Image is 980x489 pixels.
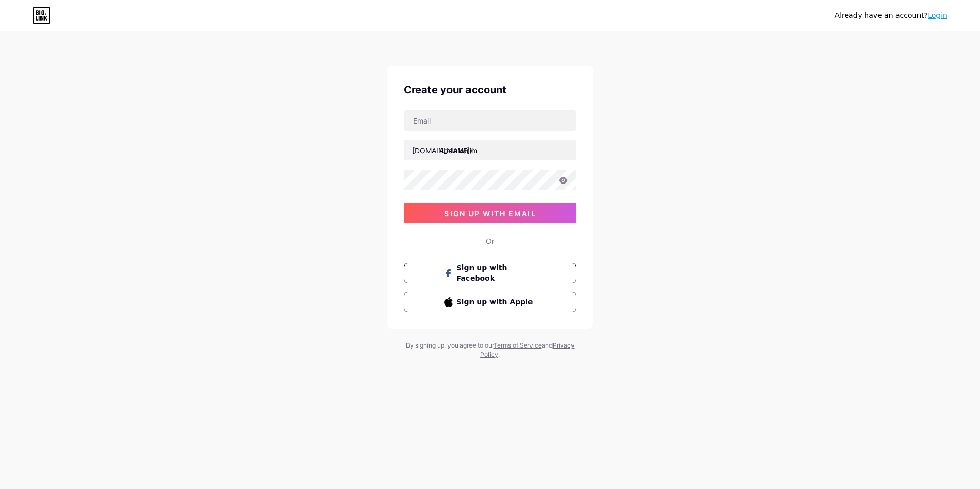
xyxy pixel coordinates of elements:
a: Login [928,11,947,19]
input: Email [404,110,576,131]
span: sign up with email [444,209,536,218]
div: Already have an account? [835,10,947,21]
button: sign up with email [404,203,576,223]
button: Sign up with Facebook [404,263,576,283]
div: Or [486,236,494,247]
div: By signing up, you agree to our and . [403,341,577,359]
button: Sign up with Apple [404,292,576,312]
input: username [404,140,576,160]
div: [DOMAIN_NAME]/ [412,145,473,156]
a: Terms of Service [494,341,542,349]
span: Sign up with Facebook [457,262,536,284]
div: Create your account [404,82,576,97]
span: Sign up with Apple [457,297,536,308]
